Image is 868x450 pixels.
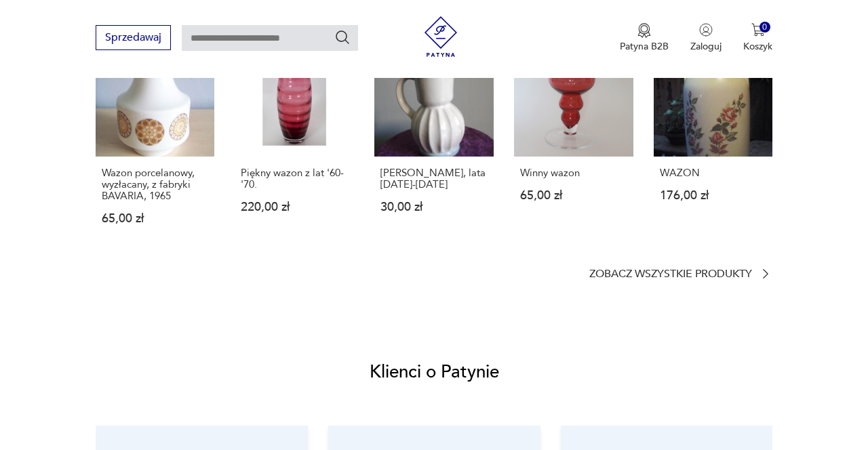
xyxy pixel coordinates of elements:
h2: Klienci o Patynie [370,361,499,384]
button: Zaloguj [690,23,722,53]
img: Ikona koszyka [751,23,765,37]
p: Winny wazon [520,167,627,179]
button: Szukaj [334,29,351,45]
img: Ikona medalu [637,23,651,38]
p: 65,00 zł [102,213,209,224]
p: 176,00 zł [660,190,767,201]
p: Piękny wazon z lat '60-'70. [241,167,348,190]
a: WAZONWAZON176,00 zł [654,38,773,251]
a: Wazon porcelanowy, wyzłacany, z fabryki BAVARIA, 1965Wazon porcelanowy, wyzłacany, z fabryki BAVA... [96,38,215,251]
a: Ikona medaluPatyna B2B [620,23,669,53]
p: Koszyk [743,40,772,53]
a: Sprzedawaj [96,34,171,43]
a: Winny wazonWinny wazon65,00 zł [514,38,633,251]
a: Zobacz wszystkie produkty [589,267,772,281]
img: Patyna - sklep z meblami i dekoracjami vintage [420,16,461,57]
p: Zaloguj [690,40,722,53]
button: 0Koszyk [743,23,772,53]
p: 30,00 zł [380,201,488,213]
p: 65,00 zł [520,190,627,201]
a: Wazon Bolesławiec, lata 1920-1940[PERSON_NAME], lata [DATE]-[DATE]30,00 zł [374,38,494,251]
p: WAZON [660,167,767,179]
p: 220,00 zł [241,201,348,213]
p: Zobacz wszystkie produkty [589,270,752,279]
button: Patyna B2B [620,23,669,53]
p: Wazon porcelanowy, wyzłacany, z fabryki BAVARIA, 1965 [102,167,209,202]
img: Ikonka użytkownika [699,23,713,37]
p: Patyna B2B [620,40,669,53]
p: [PERSON_NAME], lata [DATE]-[DATE] [380,167,488,190]
div: 0 [759,22,771,33]
button: Sprzedawaj [96,25,171,50]
a: Piękny wazon z lat '60-'70.Piękny wazon z lat '60-'70.220,00 zł [235,38,354,251]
